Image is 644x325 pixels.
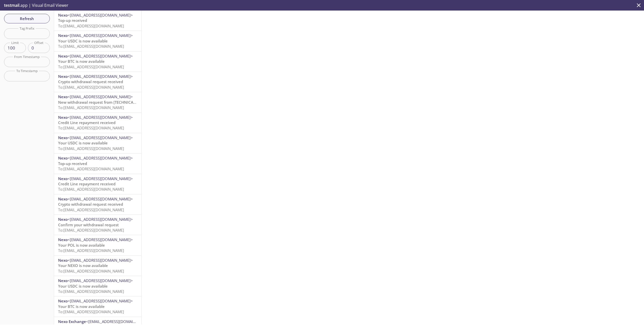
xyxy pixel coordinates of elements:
span: Crypto withdrawal request received [58,202,123,207]
span: Your BTC is now available [58,59,105,64]
span: Nexo [58,278,68,283]
span: Nexo [58,196,68,201]
span: To: [EMAIL_ADDRESS][DOMAIN_NAME] [58,268,124,274]
span: Credit Line repayment received [58,120,115,125]
div: Nexo<[EMAIL_ADDRESS][DOMAIN_NAME]>Crypto withdrawal request receivedTo:[EMAIL_ADDRESS][DOMAIN_NAME] [54,194,141,214]
div: Nexo<[EMAIL_ADDRESS][DOMAIN_NAME]>Top-up receivedTo:[EMAIL_ADDRESS][DOMAIN_NAME] [54,153,141,174]
span: Nexo [58,258,68,263]
span: Your BTC is now available [58,304,105,309]
span: Crypto withdrawal request received [58,79,123,84]
div: Nexo<[EMAIL_ADDRESS][DOMAIN_NAME]>Confirm your withdrawal requestTo:[EMAIL_ADDRESS][DOMAIN_NAME] [54,215,141,235]
span: To: [EMAIL_ADDRESS][DOMAIN_NAME] [58,23,124,28]
span: <[EMAIL_ADDRESS][DOMAIN_NAME]> [68,155,133,160]
div: Nexo<[EMAIL_ADDRESS][DOMAIN_NAME]>Your BTC is now availableTo:[EMAIL_ADDRESS][DOMAIN_NAME] [54,296,141,316]
span: Your POL is now available [58,243,105,248]
div: Nexo<[EMAIL_ADDRESS][DOMAIN_NAME]>Credit Line repayment receivedTo:[EMAIL_ADDRESS][DOMAIN_NAME] [54,113,141,133]
span: To: [EMAIL_ADDRESS][DOMAIN_NAME] [58,289,124,294]
span: <[EMAIL_ADDRESS][DOMAIN_NAME]> [86,319,151,324]
div: Nexo<[EMAIL_ADDRESS][DOMAIN_NAME]>Your POL is now availableTo:[EMAIL_ADDRESS][DOMAIN_NAME] [54,235,141,255]
span: Your USDC is now available [58,284,108,289]
span: <[EMAIL_ADDRESS][DOMAIN_NAME]> [68,135,133,140]
span: <[EMAIL_ADDRESS][DOMAIN_NAME]> [68,258,133,263]
span: Nexo [58,135,68,140]
span: <[EMAIL_ADDRESS][DOMAIN_NAME]> [68,217,133,222]
div: Nexo<[EMAIL_ADDRESS][DOMAIN_NAME]>Your BTC is now availableTo:[EMAIL_ADDRESS][DOMAIN_NAME] [54,51,141,72]
span: <[EMAIL_ADDRESS][DOMAIN_NAME]> [68,33,133,38]
span: To: [EMAIL_ADDRESS][DOMAIN_NAME] [58,309,124,314]
span: Nexo [58,155,68,160]
span: Nexo [58,115,68,120]
span: To: [EMAIL_ADDRESS][DOMAIN_NAME] [58,125,124,130]
span: Your USDC is now available [58,38,108,43]
span: Nexo [58,13,68,18]
span: Nexo [58,298,68,303]
div: Nexo<[EMAIL_ADDRESS][DOMAIN_NAME]>Crypto withdrawal request receivedTo:[EMAIL_ADDRESS][DOMAIN_NAME] [54,72,141,92]
span: To: [EMAIL_ADDRESS][DOMAIN_NAME] [58,187,124,192]
div: Nexo<[EMAIL_ADDRESS][DOMAIN_NAME]>Credit Line repayment receivedTo:[EMAIL_ADDRESS][DOMAIN_NAME] [54,174,141,194]
span: Your USDC is now available [58,140,108,145]
span: Nexo [58,74,68,79]
span: <[EMAIL_ADDRESS][DOMAIN_NAME]> [68,298,133,303]
span: To: [EMAIL_ADDRESS][DOMAIN_NAME] [58,207,124,212]
span: To: [EMAIL_ADDRESS][DOMAIN_NAME] [58,85,124,90]
span: Nexo [58,217,68,222]
span: <[EMAIL_ADDRESS][DOMAIN_NAME]> [68,53,133,59]
span: Nexo [58,94,68,99]
div: Nexo<[EMAIL_ADDRESS][DOMAIN_NAME]>Your USDC is now availableTo:[EMAIL_ADDRESS][DOMAIN_NAME] [54,133,141,153]
span: <[EMAIL_ADDRESS][DOMAIN_NAME]> [68,278,133,283]
span: <[EMAIL_ADDRESS][DOMAIN_NAME]> [68,13,133,18]
span: Nexo [58,53,68,59]
div: Nexo<[EMAIL_ADDRESS][DOMAIN_NAME]>Your USDC is now availableTo:[EMAIL_ADDRESS][DOMAIN_NAME] [54,276,141,296]
span: To: [EMAIL_ADDRESS][DOMAIN_NAME] [58,228,124,233]
span: Refresh [8,15,46,22]
div: Nexo<[EMAIL_ADDRESS][DOMAIN_NAME]>Your NEXO is now availableTo:[EMAIL_ADDRESS][DOMAIN_NAME] [54,256,141,276]
span: Confirm your withdrawal request [58,222,119,227]
span: To: [EMAIL_ADDRESS][DOMAIN_NAME] [58,146,124,151]
div: Nexo<[EMAIL_ADDRESS][DOMAIN_NAME]>Your USDC is now availableTo:[EMAIL_ADDRESS][DOMAIN_NAME] [54,31,141,51]
span: To: [EMAIL_ADDRESS][DOMAIN_NAME] [58,248,124,253]
span: Nexo Exchange [58,319,86,324]
span: Top-up received [58,161,87,166]
span: To: [EMAIL_ADDRESS][DOMAIN_NAME] [58,166,124,171]
span: Nexo [58,176,68,181]
div: Nexo<[EMAIL_ADDRESS][DOMAIN_NAME]>New withdrawal request from [TECHNICAL_ID] - [DATE] 14:07:02 (C... [54,92,141,112]
span: Top-up received [58,18,87,23]
span: New withdrawal request from [TECHNICAL_ID] - [DATE] 14:07:02 (CET) [58,100,184,105]
span: Nexo [58,237,68,242]
button: Refresh [4,14,50,23]
span: <[EMAIL_ADDRESS][DOMAIN_NAME]> [68,196,133,201]
span: To: [EMAIL_ADDRESS][DOMAIN_NAME] [58,105,124,110]
span: Credit Line repayment received [58,181,115,186]
span: <[EMAIL_ADDRESS][DOMAIN_NAME]> [68,237,133,242]
span: <[EMAIL_ADDRESS][DOMAIN_NAME]> [68,74,133,79]
div: Nexo<[EMAIL_ADDRESS][DOMAIN_NAME]>Top-up receivedTo:[EMAIL_ADDRESS][DOMAIN_NAME] [54,11,141,31]
span: Nexo [58,33,68,38]
span: <[EMAIL_ADDRESS][DOMAIN_NAME]> [68,94,133,99]
span: To: [EMAIL_ADDRESS][DOMAIN_NAME] [58,64,124,69]
span: To: [EMAIL_ADDRESS][DOMAIN_NAME] [58,44,124,49]
span: testmail [4,3,19,8]
span: <[EMAIL_ADDRESS][DOMAIN_NAME]> [68,115,133,120]
span: Your NEXO is now available [58,263,108,268]
span: <[EMAIL_ADDRESS][DOMAIN_NAME]> [68,176,133,181]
